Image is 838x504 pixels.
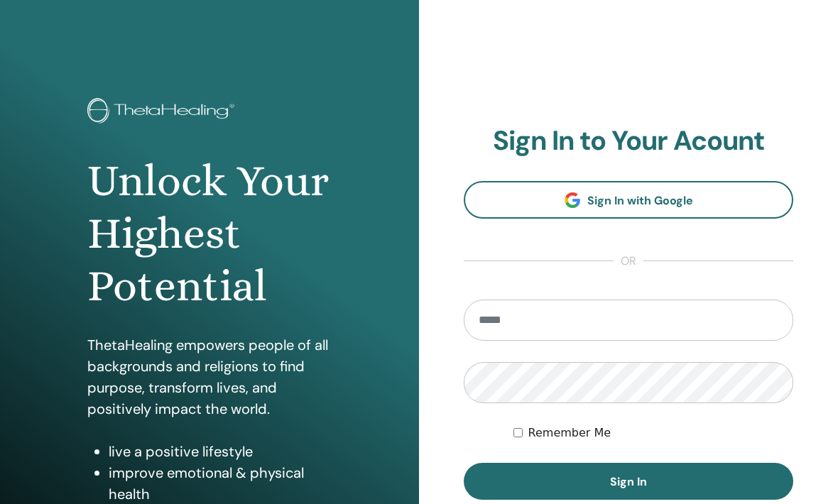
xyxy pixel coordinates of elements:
[528,424,611,442] label: Remember Me
[464,181,793,219] a: Sign In with Google
[464,125,793,158] h2: Sign In to Your Acount
[513,424,793,442] div: Keep me authenticated indefinitely or until I manually logout
[87,334,331,420] p: ThetaHealing empowers people of all backgrounds and religions to find purpose, transform lives, a...
[614,253,643,270] span: or
[464,463,793,500] button: Sign In
[610,474,647,489] span: Sign In
[587,193,693,208] span: Sign In with Google
[109,441,331,462] li: live a positive lifestyle
[87,155,331,313] h1: Unlock Your Highest Potential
